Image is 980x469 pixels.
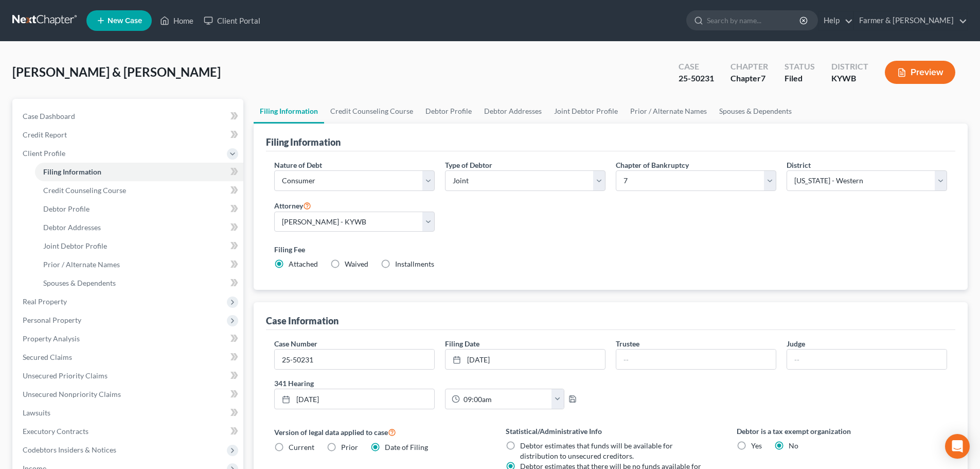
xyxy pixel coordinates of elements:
input: Enter case number... [275,350,434,369]
label: Case Number [274,338,317,349]
div: Case Information [266,315,338,327]
span: Spouses & Dependents [43,279,116,287]
span: Codebtors Insiders & Notices [23,445,116,454]
a: Unsecured Priority Claims [14,367,243,385]
input: -- : -- [460,389,552,409]
span: Filing Information [43,167,101,176]
label: Attorney [274,199,311,212]
a: Credit Counseling Course [35,181,243,200]
a: Credit Report [14,126,243,144]
a: Debtor Addresses [35,218,243,237]
label: Trustee [616,338,639,349]
a: Debtor Profile [419,99,478,124]
a: Client Portal [199,11,265,30]
span: Debtor Profile [43,204,90,213]
a: Credit Counseling Course [324,99,419,124]
a: Debtor Addresses [478,99,548,124]
a: [DATE] [446,350,605,369]
span: 7 [761,73,765,83]
div: KYWB [831,73,868,84]
span: [PERSON_NAME] & [PERSON_NAME] [12,64,221,79]
a: [DATE] [275,389,434,409]
a: Filing Information [35,163,243,181]
div: Filed [785,73,815,84]
input: -- [787,350,947,369]
label: Filing Date [445,338,479,349]
label: Debtor is a tax exempt organization [737,426,947,437]
a: Secured Claims [14,348,243,367]
a: Help [818,11,853,30]
a: Unsecured Nonpriority Claims [14,385,243,404]
span: Executory Contracts [23,427,88,436]
label: Type of Debtor [445,160,492,170]
label: District [787,160,811,170]
div: Filing Information [266,136,341,148]
a: Debtor Profile [35,200,243,218]
a: Prior / Alternate Names [35,255,243,274]
a: Spouses & Dependents [713,99,798,124]
label: Judge [787,338,805,349]
span: Client Profile [23,149,65,158]
span: Unsecured Nonpriority Claims [23,390,121,398]
span: Attached [289,259,318,268]
span: New Case [108,17,142,25]
a: Lawsuits [14,404,243,422]
span: Installments [395,259,434,268]
span: No [789,441,798,450]
a: Case Dashboard [14,107,243,126]
div: Chapter [730,61,768,73]
label: Nature of Debt [274,160,322,170]
span: Real Property [23,297,67,306]
span: Secured Claims [23,353,72,361]
span: Property Analysis [23,334,80,343]
div: Open Intercom Messenger [945,434,970,459]
a: Farmer & [PERSON_NAME] [854,11,967,30]
label: 341 Hearing [269,378,611,389]
div: Case [679,61,714,73]
a: Spouses & Dependents [35,274,243,292]
span: Debtor Addresses [43,223,101,232]
input: -- [616,350,776,369]
span: Unsecured Priority Claims [23,371,108,380]
button: Preview [885,61,955,84]
label: Version of legal data applied to case [274,426,485,438]
input: Search by name... [707,11,801,30]
a: Prior / Alternate Names [624,99,713,124]
span: Personal Property [23,316,81,324]
span: Yes [751,441,762,450]
div: Chapter [730,73,768,84]
a: Property Analysis [14,329,243,348]
label: Statistical/Administrative Info [506,426,716,437]
span: Waived [345,259,368,268]
span: Credit Counseling Course [43,186,126,195]
a: Joint Debtor Profile [35,237,243,255]
a: Filing Information [254,99,324,124]
span: Prior / Alternate Names [43,260,120,269]
div: District [831,61,868,73]
div: 25-50231 [679,73,714,84]
span: Case Dashboard [23,112,75,120]
span: Prior [341,443,358,451]
span: Debtor estimates that funds will be available for distribution to unsecured creditors. [520,441,673,460]
span: Credit Report [23,130,67,139]
a: Joint Debtor Profile [548,99,624,124]
a: Home [155,11,199,30]
a: Executory Contracts [14,422,243,441]
span: Current [289,443,314,451]
span: Joint Debtor Profile [43,241,107,250]
div: Status [785,61,815,73]
span: Lawsuits [23,408,50,417]
label: Filing Fee [274,244,947,255]
span: Date of Filing [385,443,428,451]
label: Chapter of Bankruptcy [616,160,689,170]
